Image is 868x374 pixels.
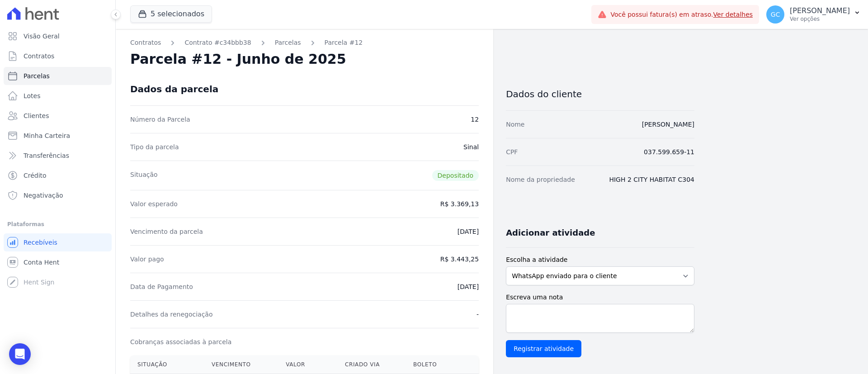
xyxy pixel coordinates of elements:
[4,27,112,45] a: Visão Geral
[440,255,479,264] dd: R$ 3.443,25
[130,337,231,346] dt: Cobranças associadas à parcela
[130,310,213,319] dt: Detalhes da renegociação
[338,355,406,374] th: Criado via
[4,166,112,185] a: Crédito
[432,170,479,181] span: Depositado
[713,11,753,18] a: Ver detalhes
[506,89,694,99] h3: Dados do cliente
[506,175,575,184] dt: Nome da propriedade
[506,147,518,156] dt: CPF
[609,175,694,184] dd: HIGH 2 CITY HABITAT C304
[458,282,479,291] dd: [DATE]
[130,115,190,124] dt: Número da Parcela
[24,191,63,200] span: Negativação
[130,5,212,23] button: 5 selecionados
[463,142,479,151] dd: Sinal
[790,6,850,15] p: [PERSON_NAME]
[130,282,193,291] dt: Data de Pagamento
[130,355,204,374] th: Situação
[130,51,346,67] h2: Parcela #12 - Junho de 2025
[4,127,112,145] a: Minha Carteira
[506,255,694,265] label: Escolha a atividade
[471,115,479,124] dd: 12
[130,38,161,47] a: Contratos
[476,310,479,319] dd: -
[506,227,595,238] h3: Adicionar atividade
[440,199,479,208] dd: R$ 3.369,13
[24,71,50,80] span: Parcelas
[130,142,179,151] dt: Tipo da parcela
[130,255,164,264] dt: Valor pago
[644,147,694,156] dd: 037.599.659-11
[130,38,479,47] nav: Breadcrumb
[24,171,47,180] span: Crédito
[506,120,524,129] dt: Nome
[406,355,459,374] th: Boleto
[4,147,112,165] a: Transferências
[24,151,69,160] span: Transferências
[130,227,203,236] dt: Vencimento da parcela
[4,253,112,271] a: Conta Hent
[24,32,60,41] span: Visão Geral
[4,87,112,105] a: Lotes
[9,343,31,365] div: Open Intercom Messenger
[4,107,112,125] a: Clientes
[275,38,301,47] a: Parcelas
[278,355,338,374] th: Valor
[4,233,112,251] a: Recebíveis
[130,84,218,95] div: Dados da parcela
[759,2,868,27] button: GC [PERSON_NAME] Ver opções
[7,219,108,230] div: Plataformas
[4,47,112,65] a: Contratos
[204,355,278,374] th: Vencimento
[24,52,54,61] span: Contratos
[790,15,850,23] p: Ver opções
[4,67,112,85] a: Parcelas
[184,38,251,47] a: Contrato #c34bbb38
[642,121,694,128] a: [PERSON_NAME]
[24,131,70,140] span: Minha Carteira
[325,38,363,47] a: Parcela #12
[130,199,178,208] dt: Valor esperado
[771,11,780,18] span: GC
[24,111,49,120] span: Clientes
[130,170,158,181] dt: Situação
[24,258,59,267] span: Conta Hent
[610,10,753,19] span: Você possui fatura(s) em atraso.
[506,340,581,357] input: Registrar atividade
[458,227,479,236] dd: [DATE]
[506,293,694,302] label: Escreva uma nota
[24,91,41,100] span: Lotes
[4,186,112,204] a: Negativação
[24,238,57,247] span: Recebíveis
